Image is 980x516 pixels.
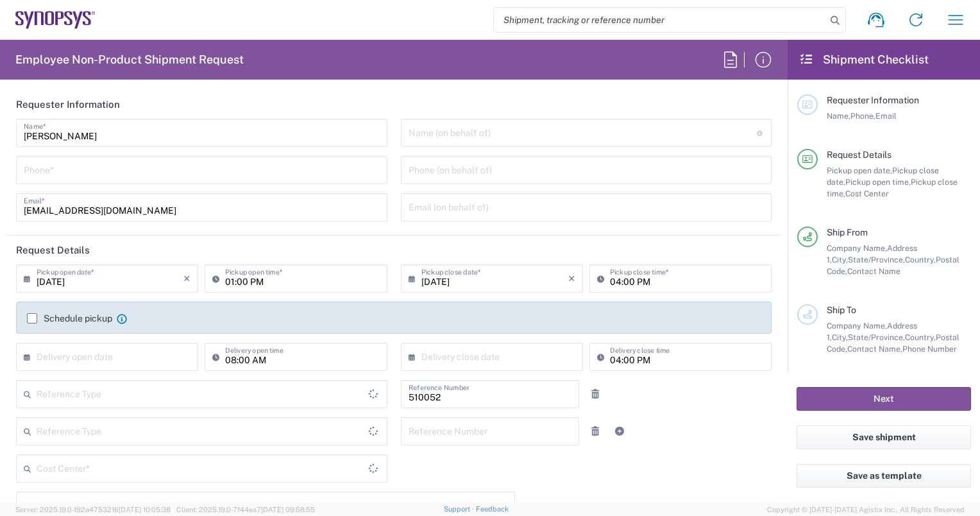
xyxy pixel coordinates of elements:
[119,506,171,513] span: [DATE] 10:05:38
[905,255,936,264] span: Country,
[16,98,120,111] h2: Requester Information
[767,504,965,515] span: Copyright © [DATE]-[DATE] Agistix Inc., All Rights Reserved
[850,111,875,121] span: Phone,
[848,255,905,264] span: State/Province,
[15,52,244,67] h2: Employee Non-Product Shipment Request
[176,506,315,513] span: Client: 2025.19.0-7f44ea7
[611,422,629,440] a: Add Reference
[827,150,891,160] span: Request Details
[875,111,897,121] span: Email
[16,244,90,257] h2: Request Details
[797,464,971,488] button: Save as template
[797,426,971,449] button: Save shipment
[847,266,900,276] span: Contact Name
[586,422,604,440] a: Remove Reference
[827,111,850,121] span: Name,
[586,385,604,403] a: Remove Reference
[799,52,929,67] h2: Shipment Checklist
[183,268,190,289] i: ×
[827,243,887,253] span: Company Name,
[444,505,476,513] a: Support
[797,387,971,411] button: Next
[845,177,911,187] span: Pickup open time,
[568,268,575,289] i: ×
[15,506,171,513] span: Server: 2025.19.0-192a4753216
[847,344,902,354] span: Contact Name,
[827,227,868,237] span: Ship From
[827,321,887,331] span: Company Name,
[845,189,889,198] span: Cost Center
[476,505,509,513] a: Feedback
[832,255,848,264] span: City,
[261,506,315,513] span: [DATE] 09:58:55
[902,344,957,354] span: Phone Number
[27,313,112,323] label: Schedule pickup
[827,166,892,175] span: Pickup open date,
[494,8,826,32] input: Shipment, tracking or reference number
[905,332,936,342] span: Country,
[832,332,848,342] span: City,
[848,332,905,342] span: State/Province,
[827,305,856,315] span: Ship To
[827,95,919,105] span: Requester Information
